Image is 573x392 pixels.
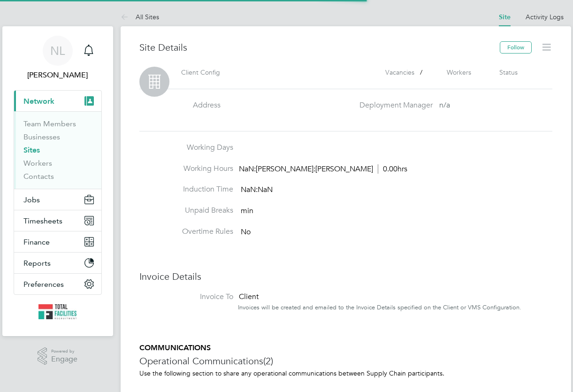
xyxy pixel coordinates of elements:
a: Workers [23,159,52,168]
button: Finance [14,231,101,252]
a: Powered byEngage [38,347,77,365]
p: Use the following section to share any operational communications between Supply Chain participants. [139,369,552,377]
div: Client [238,292,552,302]
span: / [420,68,422,77]
span: No [241,227,251,237]
label: Status [499,67,518,78]
button: Follow [500,41,532,54]
button: Reports [14,253,101,273]
span: Finance [23,238,50,246]
div: Invoices will be created and emailed to the Invoice Details specified on the Client or VMS Config... [238,304,552,312]
span: Nicola Lawrence [14,69,102,81]
label: Client Config [181,67,220,78]
h5: COMMUNICATIONS [139,343,552,353]
label: Address [169,100,221,110]
a: Activity Logs [526,13,564,21]
button: Network [14,91,101,111]
a: Contacts [23,172,54,181]
span: NL [50,45,65,57]
span: Network [23,97,54,106]
nav: Main navigation [2,26,113,336]
h3: Operational Communications [139,355,552,367]
label: Induction Time [139,184,233,194]
label: Deployment Manager [354,100,433,110]
label: Working Hours [139,164,233,174]
h3: Invoice Details [139,270,552,283]
span: Powered by [51,347,77,355]
label: Workers [447,67,471,78]
img: tfrecruitment-logo-retina.png [38,304,77,319]
div: NaN:[PERSON_NAME]:[PERSON_NAME] [239,164,407,174]
button: Jobs [14,189,101,210]
span: Engage [51,355,77,363]
a: Site [499,13,511,21]
span: Reports [23,259,51,268]
a: NL[PERSON_NAME] [14,36,102,81]
label: Unpaid Breaks [139,206,233,215]
button: Preferences [14,274,101,294]
a: Sites [23,146,40,154]
span: n/a [439,100,450,110]
label: Working Days [139,143,233,153]
span: min [241,206,253,215]
button: Timesheets [14,210,101,231]
span: Timesheets [23,216,62,225]
label: Vacancies [385,67,414,78]
span: Jobs [23,195,40,204]
span: (2) [263,355,273,367]
a: Businesses [23,132,60,141]
a: Go to home page [14,304,102,319]
div: Network [14,111,101,189]
h3: Site Details [139,41,500,54]
label: Overtime Rules [139,227,233,237]
label: Invoice To [139,292,233,302]
a: All Sites [121,13,159,21]
span: NaN:NaN [241,185,273,195]
a: Team Members [23,119,76,128]
span: 0.00hrs [378,164,407,174]
span: Preferences [23,280,64,289]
